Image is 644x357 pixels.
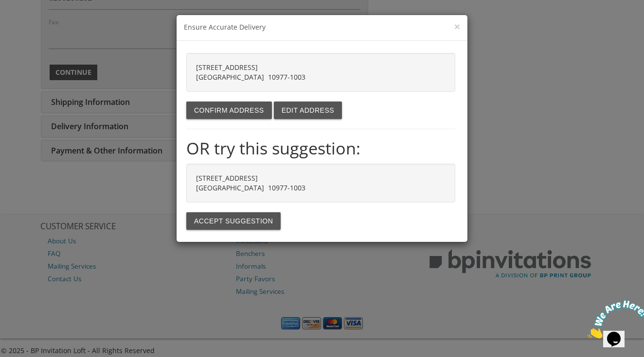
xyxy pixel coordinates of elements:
button: Confirm address [186,102,272,119]
button: Edit address [274,102,342,119]
button: × [454,21,460,32]
strong: OR try this suggestion: [186,136,360,159]
h3: Ensure Accurate Delivery [184,22,460,33]
img: Chat attention grabber [4,4,64,42]
strong: [STREET_ADDRESS] [GEOGRAPHIC_DATA] 10977-1003 [196,173,305,192]
button: Accept suggestion [186,212,281,230]
div: [STREET_ADDRESS] [GEOGRAPHIC_DATA] 10977-1003 [186,53,455,92]
iframe: chat widget [584,296,644,342]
